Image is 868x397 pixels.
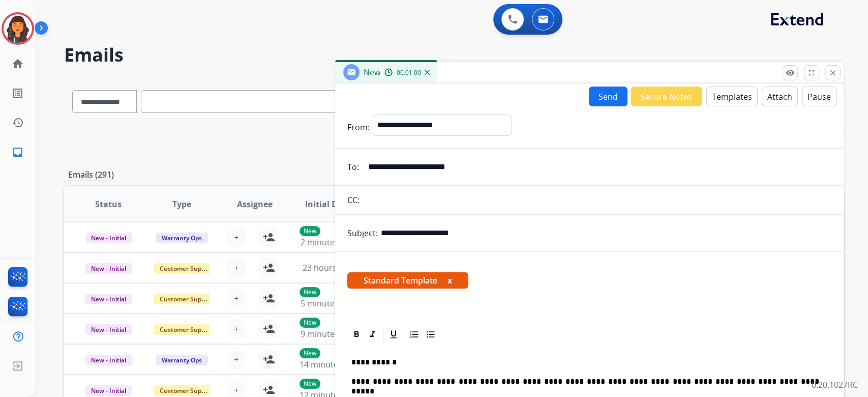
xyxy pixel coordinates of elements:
[300,348,320,358] p: New
[4,14,32,43] img: avatar
[631,87,702,106] button: Secure Notes
[234,262,238,274] span: +
[156,355,208,365] span: Warranty Ops
[85,263,132,274] span: New - Initial
[172,198,191,210] span: Type
[154,385,220,396] span: Customer Support
[828,68,837,77] mat-icon: close
[301,298,355,309] span: 5 minutes ago
[447,274,452,287] button: x
[347,194,360,206] p: CC:
[263,262,275,274] mat-icon: person_add
[347,272,468,289] span: Standard Template
[85,385,132,396] span: New - Initial
[423,327,438,342] div: Bullet List
[347,161,359,173] p: To:
[85,355,132,365] span: New - Initial
[85,233,132,243] span: New - Initial
[154,294,220,304] span: Customer Support
[300,379,320,389] p: New
[234,292,238,304] span: +
[263,353,275,365] mat-icon: person_add
[85,324,132,335] span: New - Initial
[300,226,320,236] p: New
[154,263,220,274] span: Customer Support
[301,328,355,339] span: 9 minutes ago
[226,227,247,247] button: +
[12,146,24,158] mat-icon: inbox
[95,198,122,210] span: Status
[303,262,353,273] span: 23 hours ago
[706,87,758,106] button: Templates
[786,68,795,77] mat-icon: remove_red_eye
[300,287,320,297] p: New
[347,227,378,239] p: Subject:
[263,292,275,304] mat-icon: person_add
[234,384,238,396] span: +
[263,231,275,243] mat-icon: person_add
[300,318,320,328] p: New
[301,237,355,248] span: 2 minutes ago
[365,327,380,342] div: Italic
[64,45,844,65] h2: Emails
[347,121,370,133] p: From:
[802,87,836,106] button: Pause
[762,87,798,106] button: Attach
[237,198,273,210] span: Assignee
[812,379,858,391] p: 0.20.1027RC
[589,87,627,106] button: Send
[263,323,275,335] mat-icon: person_add
[386,327,401,342] div: Underline
[263,384,275,396] mat-icon: person_add
[305,198,350,210] span: Initial Date
[234,231,238,243] span: +
[64,168,118,181] p: Emails (291)
[300,359,358,370] span: 14 minutes ago
[226,349,247,370] button: +
[85,294,132,304] span: New - Initial
[364,67,380,78] span: New
[807,68,816,77] mat-icon: fullscreen
[12,117,24,129] mat-icon: history
[12,87,24,99] mat-icon: list_alt
[12,58,24,70] mat-icon: home
[407,327,422,342] div: Ordered List
[397,69,421,77] span: 00:01:00
[349,327,364,342] div: Bold
[226,258,247,278] button: +
[226,288,247,308] button: +
[234,353,238,365] span: +
[154,324,220,335] span: Customer Support
[226,319,247,339] button: +
[156,233,208,243] span: Warranty Ops
[234,323,238,335] span: +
